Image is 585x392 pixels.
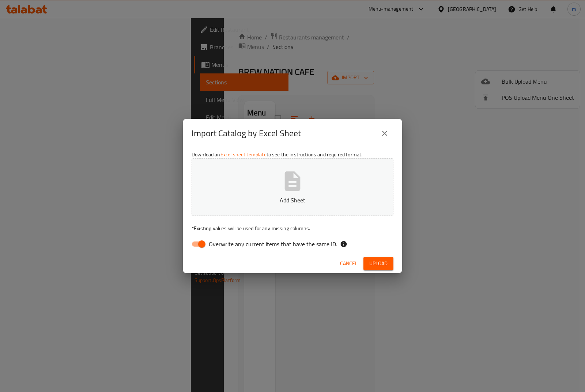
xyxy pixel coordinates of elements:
[183,148,402,254] div: Download an to see the instructions and required format.
[340,259,358,268] span: Cancel
[376,125,393,142] button: close
[209,240,337,248] span: Overwrite any current items that have the same ID.
[220,150,267,159] a: Excel sheet template
[337,257,361,270] button: Cancel
[192,128,301,139] h2: Import Catalog by Excel Sheet
[203,196,382,205] p: Add Sheet
[192,225,393,232] p: Existing values will be used for any missing columns.
[369,259,388,268] span: Upload
[340,240,347,248] svg: If the overwrite option isn't selected, then the items that match an existing ID will be ignored ...
[363,257,393,270] button: Upload
[192,158,393,216] button: Add Sheet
